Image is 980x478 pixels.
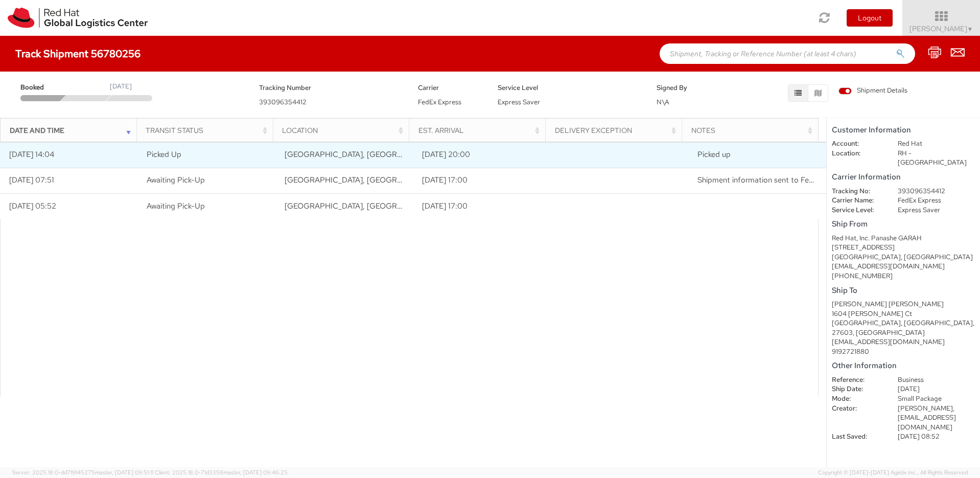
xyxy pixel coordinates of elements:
[223,469,288,476] span: master, [DATE] 09:46:25
[95,469,153,476] span: master, [DATE] 09:51:11
[10,125,133,135] div: Date and Time
[147,149,181,160] span: Picked Up
[147,201,205,211] span: Awaiting Pick-Up
[838,86,907,96] span: Shipment Details
[838,86,907,97] label: Shipment Details
[285,175,527,185] span: RALEIGH, NC, US
[832,243,975,253] div: [STREET_ADDRESS]
[285,149,527,160] span: RALEIGH, NC, US
[657,84,721,92] h5: Signed By
[824,149,890,158] dt: Location:
[413,168,551,193] td: [DATE] 17:00
[555,125,679,135] div: Delivery Exception
[832,318,975,337] div: [GEOGRAPHIC_DATA], [GEOGRAPHIC_DATA], 27603, [GEOGRAPHIC_DATA]
[832,337,975,347] div: [EMAIL_ADDRESS][DOMAIN_NAME]
[15,48,141,59] h4: Track Shipment 56780256
[691,125,815,135] div: Notes
[418,84,482,92] h5: Carrier
[418,125,542,135] div: Est. Arrival
[824,187,890,196] dt: Tracking No:
[282,125,406,135] div: Location
[824,206,890,215] dt: Service Level:
[498,98,540,106] span: Express Saver
[413,193,551,219] td: [DATE] 17:00
[824,196,890,206] dt: Carrier Name:
[259,98,307,106] span: 393096354412
[824,404,890,414] dt: Creator:
[824,139,890,149] dt: Account:
[697,175,822,185] span: Shipment information sent to FedEx
[657,98,669,106] span: N\A
[832,173,975,181] h5: Carrier Information
[847,9,893,27] button: Logout
[824,394,890,404] dt: Mode:
[147,175,205,185] span: Awaiting Pick-Up
[832,286,975,295] h5: Ship To
[8,8,148,28] img: rh-logistics-00dfa346123c4ec078e1.svg
[498,84,641,92] h5: Service Level
[832,361,975,370] h5: Other Information
[832,309,975,319] div: 1604 [PERSON_NAME] Ct
[832,262,975,271] div: [EMAIL_ADDRESS][DOMAIN_NAME]
[146,125,269,135] div: Transit Status
[20,83,64,93] span: Booked
[909,24,973,33] span: [PERSON_NAME]
[832,347,975,357] div: 9192721880
[824,432,890,442] dt: Last Saved:
[832,253,975,262] div: [GEOGRAPHIC_DATA], [GEOGRAPHIC_DATA]
[155,469,288,476] span: Client: 2025.18.0-71d3358
[413,142,551,168] td: [DATE] 20:00
[832,220,975,229] h5: Ship From
[967,25,973,33] span: ▼
[824,375,890,385] dt: Reference:
[898,404,954,413] span: [PERSON_NAME],
[418,98,461,106] span: FedEx Express
[110,82,132,92] div: [DATE]
[832,300,975,309] div: [PERSON_NAME] [PERSON_NAME]
[660,43,915,64] input: Shipment, Tracking or Reference Number (at least 4 chars)
[832,234,975,243] div: Red Hat, Inc. Panashe GARAH
[697,149,731,160] span: Picked up
[832,126,975,134] h5: Customer Information
[832,271,975,281] div: [PHONE_NUMBER]
[824,384,890,394] dt: Ship Date:
[259,84,403,92] h5: Tracking Number
[12,469,153,476] span: Server: 2025.18.0-dd719145275
[818,469,968,477] span: Copyright © [DATE]-[DATE] Agistix Inc., All Rights Reserved
[285,201,527,211] span: RALEIGH, NC, US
